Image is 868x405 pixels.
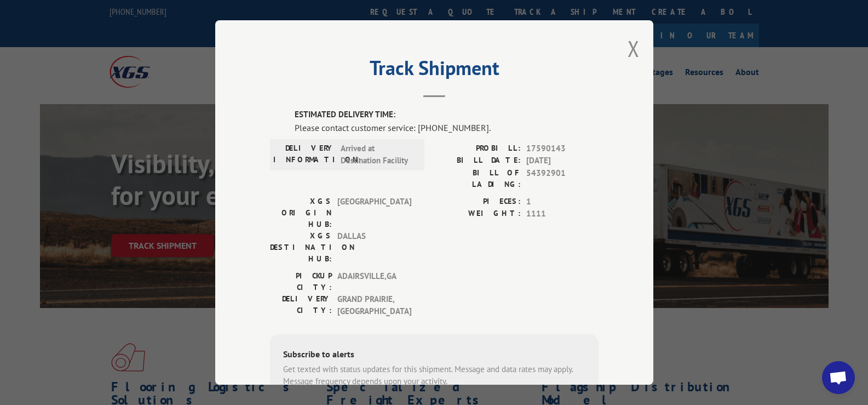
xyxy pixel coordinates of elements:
label: ESTIMATED DELIVERY TIME: [295,109,599,121]
label: PROBILL: [434,142,521,155]
label: DELIVERY CITY: [270,293,332,318]
span: [DATE] [526,155,599,167]
span: [GEOGRAPHIC_DATA] [337,196,411,230]
a: Open chat [822,361,855,394]
div: Please contact customer service: [PHONE_NUMBER]. [295,121,599,134]
label: DELIVERY INFORMATION: [273,142,335,167]
label: PICKUP CITY: [270,270,332,293]
span: 54392901 [526,167,599,190]
div: Get texted with status updates for this shipment. Message and data rates may apply. Message frequ... [283,363,585,388]
span: Arrived at Destination Facility [341,142,415,167]
label: BILL DATE: [434,155,521,167]
label: XGS ORIGIN HUB: [270,196,332,230]
span: DALLAS [337,230,411,265]
div: Subscribe to alerts [283,347,585,363]
label: BILL OF LADING: [434,167,521,190]
span: 1 [526,196,599,208]
button: Close modal [628,34,640,63]
h2: Track Shipment [270,60,599,81]
span: 1111 [526,208,599,220]
span: 17590143 [526,142,599,155]
label: WEIGHT: [434,208,521,220]
label: XGS DESTINATION HUB: [270,230,332,265]
span: GRAND PRAIRIE , [GEOGRAPHIC_DATA] [337,293,411,318]
span: ADAIRSVILLE , GA [337,270,411,293]
label: PIECES: [434,196,521,208]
